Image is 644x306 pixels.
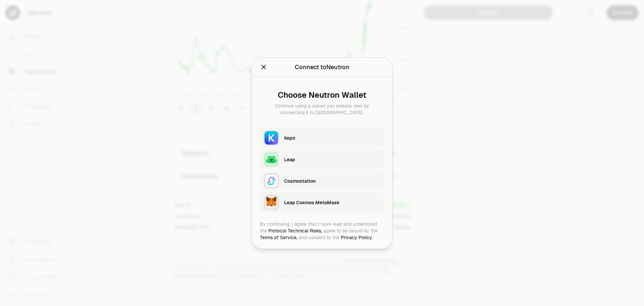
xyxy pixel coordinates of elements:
[284,199,380,206] div: Leap Cosmos MetaMask
[284,177,380,184] div: Cosmostation
[264,130,279,145] img: Keplr
[341,234,373,240] a: Privacy Policy.
[260,234,298,240] a: Terms of Service,
[284,156,380,163] div: Leap
[260,128,384,148] button: KeplrKeplr
[260,192,384,212] button: Leap Cosmos MetaMaskLeap Cosmos MetaMask
[264,195,279,210] img: Leap Cosmos MetaMask
[284,134,380,141] div: Keplr
[264,152,279,167] img: Leap
[295,62,350,72] div: Connect to Neutron
[264,173,279,188] img: Cosmostation
[260,220,384,241] div: By continuing, I agree that I have read and understood the agree to be bound by the and consent t...
[265,102,379,116] div: Continue using a wallet you already own by connecting it to [GEOGRAPHIC_DATA].
[265,90,379,99] div: Choose Neutron Wallet
[260,62,267,72] button: Close
[260,171,384,191] button: CosmostationCosmostation
[260,149,384,169] button: LeapLeap
[268,227,322,233] a: Protocol Technical Risks,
